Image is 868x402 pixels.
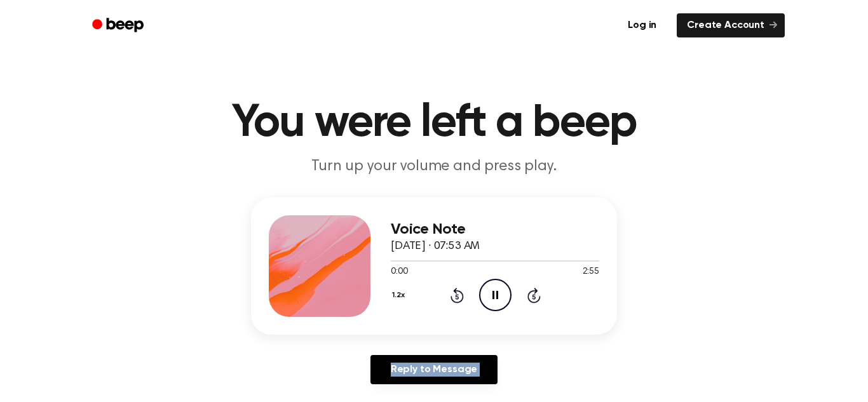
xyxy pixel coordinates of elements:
[370,355,498,384] a: Reply to Message
[391,221,599,238] h3: Voice Note
[677,13,785,37] a: Create Account
[391,285,409,306] button: 1.2x
[83,13,155,38] a: Beep
[615,11,669,40] a: Log in
[109,100,759,146] h1: You were left a beep
[583,265,599,279] span: 2:55
[391,265,407,279] span: 0:00
[391,241,480,252] span: [DATE] · 07:53 AM
[190,156,678,177] p: Turn up your volume and press play.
